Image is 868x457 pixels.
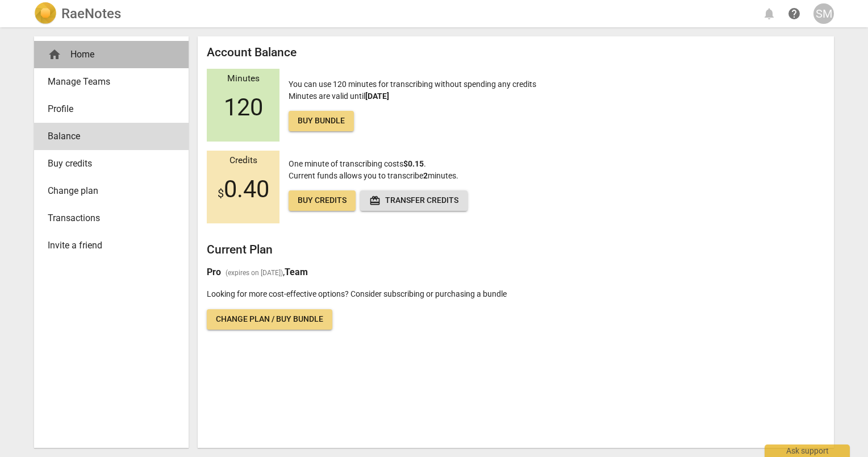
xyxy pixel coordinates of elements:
[34,205,189,232] a: Transactions
[289,78,536,131] p: You can use 120 minutes for transcribing without spending any credits Minutes are valid until
[207,309,332,330] a: Change plan / Buy bundle
[423,171,428,180] b: 2
[289,171,458,180] span: Current funds allows you to transcribe minutes.
[48,184,166,198] span: Change plan
[216,314,323,325] span: Change plan / Buy bundle
[218,186,224,200] span: $
[207,74,279,84] div: Minutes
[289,159,426,168] span: One minute of transcribing costs .
[207,243,825,257] h2: Current Plan
[34,123,189,150] a: Balance
[813,3,834,24] button: SM
[34,177,189,205] a: Change plan
[787,7,801,20] span: help
[298,115,345,127] span: Buy bundle
[34,2,57,25] img: Logo
[48,157,166,171] span: Buy credits
[34,68,189,95] a: Manage Teams
[48,75,166,89] span: Manage Teams
[369,195,458,206] span: Transfer credits
[48,130,166,143] span: Balance
[784,3,804,24] a: Help
[48,239,166,252] span: Invite a friend
[369,195,381,206] span: redeem
[218,176,269,203] span: 0.40
[48,211,166,225] span: Transactions
[34,232,189,259] a: Invite a friend
[34,41,189,68] div: Home
[48,48,166,61] div: Home
[207,267,221,277] b: Pro
[48,48,61,61] span: home
[34,95,189,123] a: Profile
[224,94,263,121] span: 120
[34,150,189,177] a: Buy credits
[289,190,356,211] a: Buy credits
[207,265,825,279] div: ,
[285,267,308,277] b: Team
[298,195,347,206] span: Buy credits
[48,102,166,116] span: Profile
[365,92,389,101] b: [DATE]
[289,111,354,131] a: Buy bundle
[207,288,825,300] p: Looking for more cost-effective options? Consider subscribing or purchasing a bundle
[403,159,424,168] b: $0.15
[226,268,283,278] span: (expires on [DATE])
[207,45,825,60] h2: Account Balance
[360,190,468,211] button: Transfer credits
[207,156,279,166] div: Credits
[61,6,121,22] h2: RaeNotes
[765,444,850,457] div: Ask support
[34,2,121,25] a: LogoRaeNotes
